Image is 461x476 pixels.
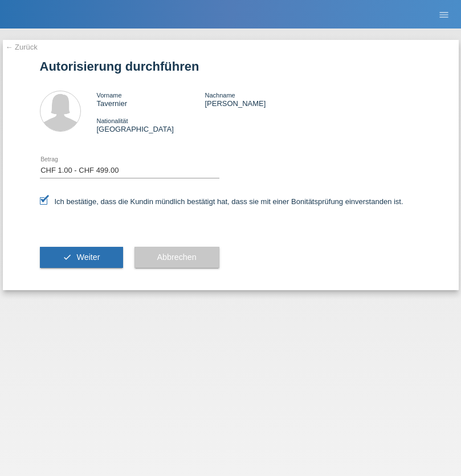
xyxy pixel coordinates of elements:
[438,9,450,21] i: menu
[157,253,197,262] span: Abbrechen
[97,117,128,124] span: Nationalität
[97,91,205,108] div: Tavernier
[97,92,122,99] span: Vorname
[40,59,422,74] h1: Autorisierung durchführen
[6,43,38,51] a: ← Zurück
[205,91,313,108] div: [PERSON_NAME]
[134,247,219,268] button: Abbrechen
[97,116,205,133] div: [GEOGRAPHIC_DATA]
[205,92,235,99] span: Nachname
[433,11,455,18] a: menu
[76,253,100,262] span: Weiter
[63,253,72,262] i: check
[40,197,403,206] label: Ich bestätige, dass die Kundin mündlich bestätigt hat, dass sie mit einer Bonitätsprüfung einvers...
[40,247,123,268] button: check Weiter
